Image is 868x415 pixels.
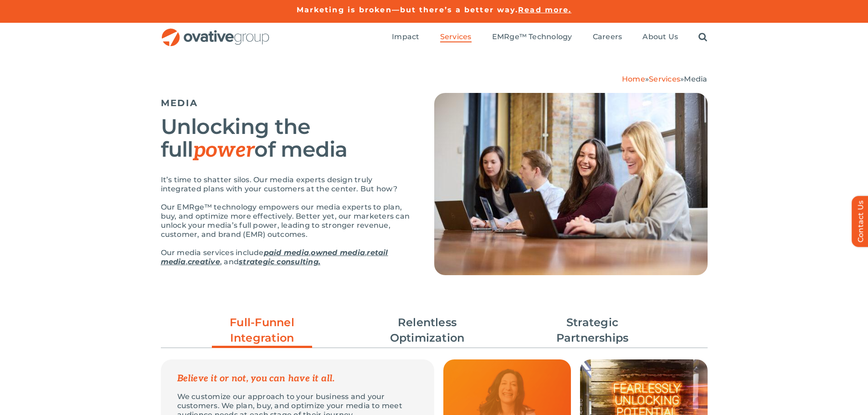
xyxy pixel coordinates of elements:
[622,75,645,83] a: Home
[392,32,419,42] a: Impact
[161,97,411,108] h5: MEDIA
[264,248,309,257] a: paid media
[593,32,622,42] a: Careers
[492,32,572,42] a: EMRge™ Technology
[440,32,472,41] span: Services
[542,315,642,346] a: Strategic Partnerships
[161,27,270,36] a: OG_Full_horizontal_RGB
[161,248,411,266] p: Our media services include , , , , and
[188,257,220,266] a: creative
[492,32,572,41] span: EMRge™ Technology
[392,23,707,52] nav: Menu
[684,75,707,83] span: Media
[161,115,411,162] h2: Unlocking the full of media
[593,32,622,41] span: Careers
[649,75,680,83] a: Services
[699,32,707,42] a: Search
[161,248,388,266] a: retail media
[177,374,418,383] p: Believe it or not, you can have it all.
[297,5,519,14] a: Marketing is broken—but there’s a better way.
[642,32,678,42] a: About Us
[434,93,708,275] img: Media – Hero
[193,138,255,163] em: power
[161,203,411,239] p: Our EMRge™ technology empowers our media experts to plan, buy, and optimize more effectively. Bet...
[642,32,678,41] span: About Us
[239,257,320,266] a: strategic consulting.
[622,75,708,83] span: » »
[311,248,365,257] a: owned media
[440,32,472,42] a: Services
[212,315,312,350] a: Full-Funnel Integration
[161,175,411,194] p: It’s time to shatter silos. Our media experts design truly integrated plans with your customers a...
[392,32,419,41] span: Impact
[377,315,478,346] a: Relentless Optimization
[161,310,708,350] ul: Post Filters
[518,5,571,14] a: Read more.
